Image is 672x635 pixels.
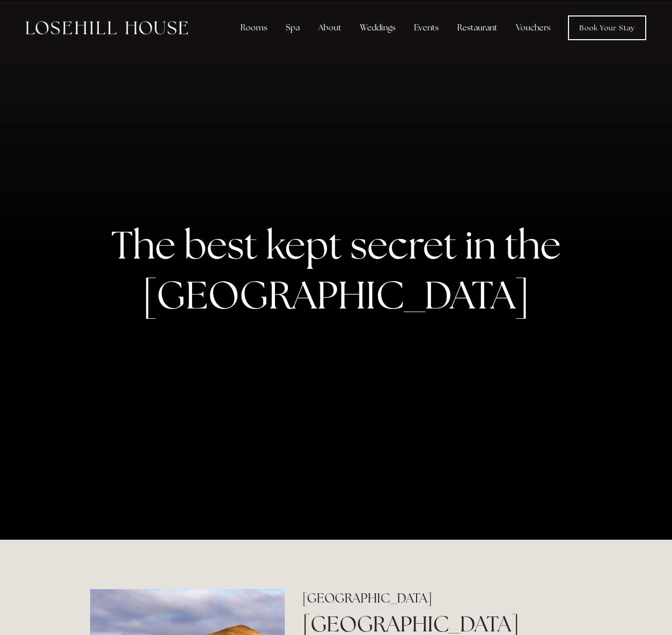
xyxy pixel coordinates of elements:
div: Spa [278,18,308,38]
a: Book Your Stay [568,15,646,40]
a: Vouchers [508,18,559,38]
div: Restaurant [449,18,506,38]
h2: [GEOGRAPHIC_DATA] [302,589,582,607]
div: Rooms [232,18,275,38]
img: Losehill House [26,21,188,35]
div: Weddings [352,18,404,38]
div: About [310,18,350,38]
div: Events [406,18,447,38]
strong: The best kept secret in the [GEOGRAPHIC_DATA] [111,219,569,320]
